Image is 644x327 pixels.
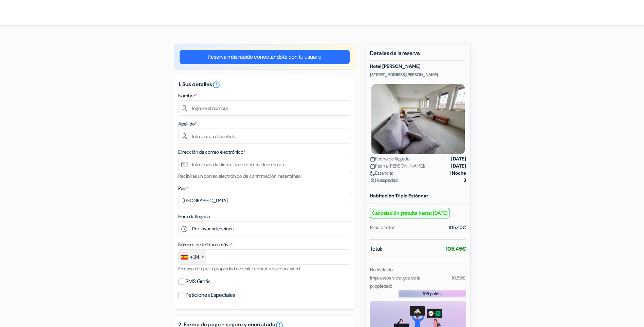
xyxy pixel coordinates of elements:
[185,290,235,300] label: Peticiones Especiales
[180,50,350,64] a: Reserva más rápido conectándote con tu usuario
[178,92,197,99] label: Nombre
[370,245,382,253] span: Total:
[178,129,351,144] input: Introduzca el apellido
[370,72,466,77] p: [STREET_ADDRESS][PERSON_NAME]
[8,7,93,19] img: AlberguesJuveniles.es
[451,155,466,162] strong: [DATE]
[178,157,351,172] input: Introduzca la dirección de correo electrónico
[212,81,220,89] i: error_outline
[452,275,466,281] small: 10,55€
[190,253,200,261] div: +34
[449,170,466,177] strong: 1 Noche
[370,155,410,162] span: Fecha de llegada:
[370,177,398,184] span: Huéspedes:
[370,171,375,176] img: moon.svg
[178,149,245,156] label: Dirección de correo electrónico
[178,213,210,220] label: Hora de llegada
[463,177,466,184] strong: 3
[448,224,466,231] div: 105,45€
[370,193,428,199] b: Habitación Triple Estándar
[185,277,210,286] label: SMS Gratis
[370,208,449,218] small: Cancelación gratuita hasta: [DATE]
[370,275,420,289] small: Impuestos y cargos de la propiedad:
[370,170,393,177] span: Estancia:
[370,164,375,169] img: calendar.svg
[178,120,197,128] label: Apellido
[370,63,466,69] h5: Hotel [PERSON_NAME]
[178,173,301,179] small: Recibirás un correo electrónico de confirmación instantáneo
[179,250,206,264] div: Spain (España): +34
[212,81,220,88] a: error_outline
[178,266,300,272] small: En caso de que la propiedad necesite contactarse con usted
[370,162,425,170] span: Fecha [PERSON_NAME]:
[178,185,188,192] label: País
[178,100,351,116] input: Ingrese el nombre
[451,162,466,170] strong: [DATE]
[370,50,466,61] h5: Detalles de la reserva
[178,81,351,89] h5: 1. Sus detalles
[370,178,375,183] img: user_icon.svg
[370,267,393,273] small: No Incluido
[370,224,395,231] div: Precio total:
[423,291,442,297] span: 105 points
[446,245,466,252] strong: 105,45€
[370,157,375,162] img: calendar.svg
[178,241,233,248] label: Número de teléfono móvil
